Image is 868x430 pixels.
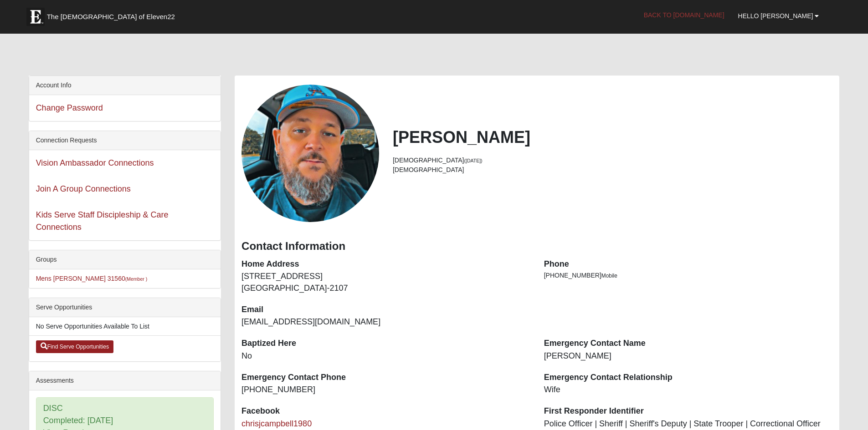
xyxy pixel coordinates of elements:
span: Mobile [601,273,617,279]
li: No Serve Opportunities Available To List [29,317,221,336]
h2: [PERSON_NAME] [393,127,832,147]
dt: Phone [544,258,833,270]
dt: Email [241,304,530,316]
a: Hello [PERSON_NAME] [731,5,826,27]
div: Connection Requests [29,131,221,150]
dd: [PHONE_NUMBER] [241,384,530,396]
dd: Police Officer | Sheriff | Sheriff's Deputy | State Trooper | Correctional Officer [544,418,833,430]
li: [DEMOGRAPHIC_DATA] [393,165,832,175]
div: Groups [29,250,221,269]
img: Eleven22 logo [26,8,45,26]
dt: Facebook [241,405,530,417]
dt: Baptized Here [241,338,530,349]
a: Change Password [36,103,103,112]
small: ([DATE]) [464,158,483,163]
li: [DEMOGRAPHIC_DATA] [393,156,832,165]
dt: Emergency Contact Name [544,338,833,349]
dd: Wife [544,384,833,396]
a: Kids Serve Staff Discipleship & Care Connections [36,210,169,232]
li: [PHONE_NUMBER] [544,271,833,280]
a: View Fullsize Photo [241,85,379,222]
dt: Home Address [241,258,530,270]
a: The [DEMOGRAPHIC_DATA] of Eleven22 [22,3,204,26]
a: Back to [DOMAIN_NAME] [637,4,731,26]
dd: [STREET_ADDRESS] [GEOGRAPHIC_DATA]-2107 [241,271,530,294]
div: Serve Opportunities [29,298,221,317]
a: Join A Group Connections [36,184,131,193]
dt: Emergency Contact Phone [241,372,530,384]
small: (Member ) [125,276,147,282]
a: chrisjcampbell1980 [241,419,312,428]
span: The [DEMOGRAPHIC_DATA] of Eleven22 [47,12,175,21]
div: Assessments [29,371,221,390]
div: Account Info [29,76,221,95]
h3: Contact Information [241,240,832,253]
dt: Emergency Contact Relationship [544,372,833,384]
a: Mens [PERSON_NAME] 31560(Member ) [36,275,148,282]
dd: [PERSON_NAME] [544,350,833,362]
dt: First Responder Identifier [544,405,833,417]
a: Find Serve Opportunities [36,340,114,353]
dd: No [241,350,530,362]
dd: [EMAIL_ADDRESS][DOMAIN_NAME] [241,316,530,328]
span: Hello [PERSON_NAME] [738,12,813,20]
a: Vision Ambassador Connections [36,158,154,167]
